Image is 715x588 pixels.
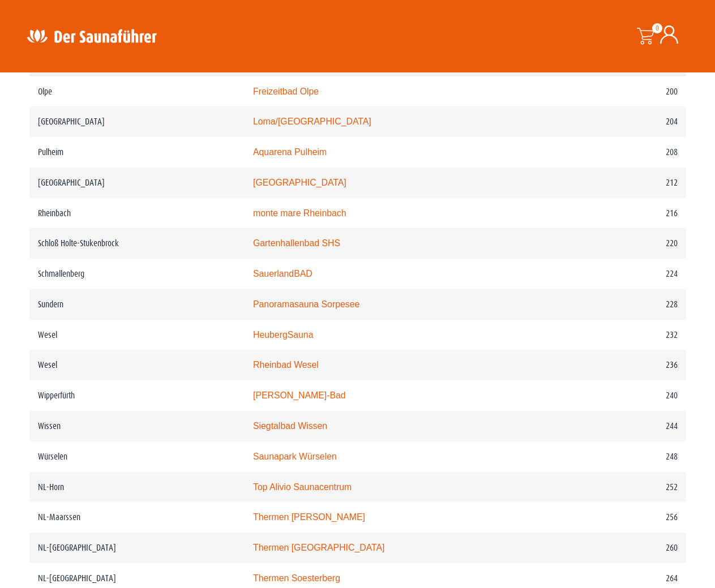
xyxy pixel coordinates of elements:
td: 256 [568,502,686,533]
a: Top Alivio Saunacentrum [253,482,352,492]
td: 212 [568,168,686,198]
span: 0 [652,23,662,33]
td: Schmallenberg [29,259,245,289]
td: 200 [568,76,686,107]
td: 224 [568,259,686,289]
td: Wissen [29,411,245,441]
a: Aquarena Pulheim [253,147,327,157]
td: Olpe [29,76,245,107]
td: 244 [568,411,686,441]
a: [GEOGRAPHIC_DATA] [253,178,346,187]
td: [GEOGRAPHIC_DATA] [29,168,245,198]
a: Freizeitbad Olpe [253,87,319,96]
td: Wesel [29,350,245,380]
a: monte mare Rheinbach [253,208,346,218]
a: Siegtalbad Wissen [253,421,327,431]
td: Rheinbach [29,198,245,229]
a: Rheinbad Wesel [253,360,319,370]
td: Wipperfürth [29,380,245,411]
td: 236 [568,350,686,380]
a: Thermen [GEOGRAPHIC_DATA] [253,543,385,552]
td: 260 [568,533,686,563]
a: [PERSON_NAME]-Bad [253,390,346,400]
td: 208 [568,137,686,168]
td: 252 [568,472,686,503]
a: Thermen [PERSON_NAME] [253,512,365,522]
a: HeubergSauna [253,330,314,340]
a: Panoramasauna Sorpesee [253,299,359,309]
td: [GEOGRAPHIC_DATA] [29,106,245,137]
td: Pulheim [29,137,245,168]
a: Gartenhallenbad SHS [253,238,340,248]
a: Saunapark Würselen [253,452,337,461]
td: 240 [568,380,686,411]
td: 216 [568,198,686,229]
td: NL-Maarssen [29,502,245,533]
a: Loma/[GEOGRAPHIC_DATA] [253,117,371,126]
a: Thermen Soesterberg [253,573,340,583]
td: Schloß Holte-Stukenbrock [29,228,245,259]
td: Wesel [29,320,245,350]
td: NL-[GEOGRAPHIC_DATA] [29,533,245,563]
td: 220 [568,228,686,259]
td: NL-Horn [29,472,245,503]
td: Würselen [29,441,245,472]
td: 248 [568,441,686,472]
td: 232 [568,320,686,350]
td: 228 [568,289,686,320]
a: SauerlandBAD [253,269,312,278]
td: 204 [568,106,686,137]
td: Sundern [29,289,245,320]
